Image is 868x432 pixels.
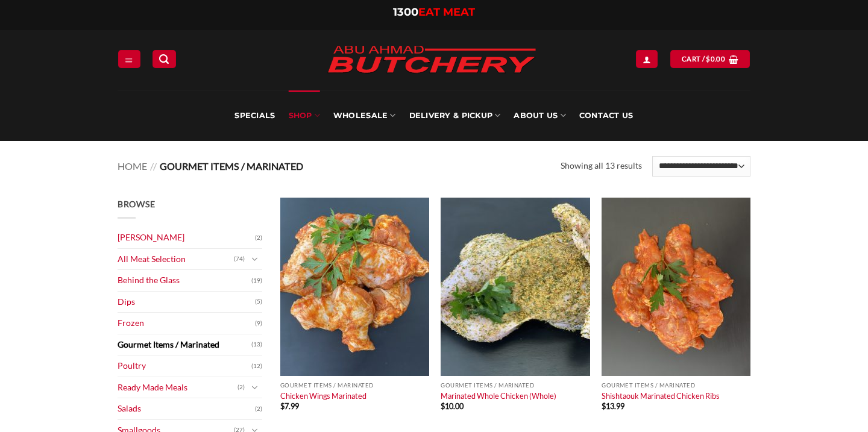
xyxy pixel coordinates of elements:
[251,357,262,375] span: (12)
[602,401,606,411] span: $
[251,272,262,290] span: (19)
[237,378,245,396] span: (2)
[441,401,445,411] span: $
[441,198,590,376] img: Marinated-Whole-Chicken
[670,50,750,67] a: View cart
[602,401,624,411] bdi: 13.99
[118,50,140,67] a: Menu
[118,227,255,248] a: [PERSON_NAME]
[317,37,546,83] img: Abu Ahmad Butchery
[118,398,255,419] a: Salads
[409,90,501,141] a: Delivery & Pickup
[636,50,658,67] a: Login
[234,90,275,141] a: Specials
[418,5,475,19] span: EAT MEAT
[118,270,251,291] a: Behind the Glass
[160,160,303,172] span: Gourmet Items / Marinated
[234,250,245,268] span: (74)
[118,249,234,270] a: All Meat Selection
[280,401,299,411] bdi: 7.99
[248,252,262,266] button: Toggle
[393,5,475,19] a: 1300EAT MEAT
[280,401,285,411] span: $
[255,229,262,247] span: (2)
[514,90,565,141] a: About Us
[118,355,251,377] a: Poultry
[706,54,710,64] span: $
[441,401,464,411] bdi: 10.00
[118,199,155,209] span: Browse
[602,382,750,389] p: Gourmet Items / Marinated
[255,315,262,333] span: (9)
[118,160,147,172] a: Home
[652,156,750,177] select: Shop order
[248,381,262,394] button: Toggle
[682,54,725,64] span: Cart /
[118,313,255,334] a: Frozen
[561,159,642,173] p: Showing all 13 results
[153,50,175,67] a: Search
[118,334,251,355] a: Gourmet Items / Marinated
[118,292,255,313] a: Dips
[280,198,429,376] img: Chicken-Wings-Marinated
[118,377,237,398] a: Ready Made Meals
[251,336,262,354] span: (13)
[441,382,590,389] p: Gourmet Items / Marinated
[280,391,366,401] a: Chicken Wings Marinated
[255,293,262,311] span: (5)
[706,55,725,63] bdi: 0.00
[602,391,720,401] a: Shishtaouk Marinated Chicken Ribs
[255,400,262,418] span: (2)
[602,198,750,376] img: Shishtaouk Marinated Chicken Ribs
[333,90,396,141] a: Wholesale
[150,160,157,172] span: //
[280,382,429,389] p: Gourmet Items / Marinated
[289,90,320,141] a: SHOP
[441,391,556,401] a: Marinated Whole Chicken (Whole)
[393,5,418,19] span: 1300
[579,90,634,141] a: Contact Us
